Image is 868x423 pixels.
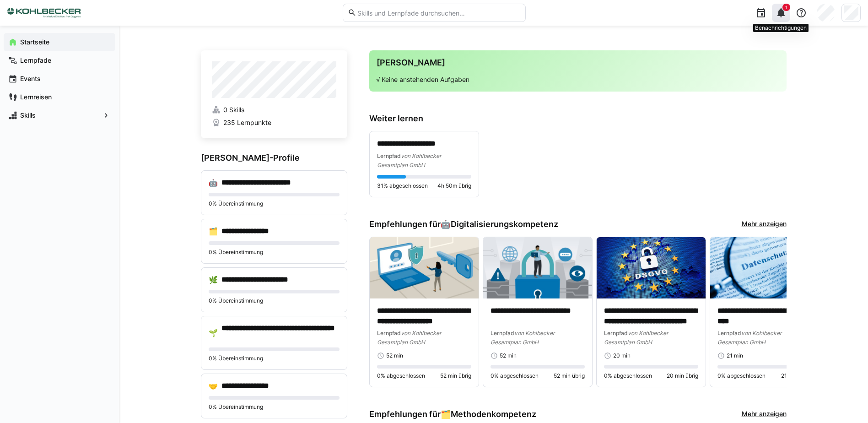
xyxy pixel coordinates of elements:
[377,58,779,68] h3: [PERSON_NAME]
[377,372,425,380] span: 0% abgeschlossen
[369,219,558,229] h3: Empfehlungen für
[604,372,652,380] span: 0% abgeschlossen
[717,330,782,346] span: von Kohlbecker Gesamtplan GmbH
[604,330,668,346] span: von Kohlbecker Gesamtplan GmbH
[451,409,536,419] span: Methodenkompetenz
[441,219,558,229] div: 🤖
[554,372,585,380] span: 52 min übrig
[369,114,787,124] h3: Weiter lernen
[209,297,340,304] p: 0% Übereinstimmung
[223,105,244,114] span: 0 Skills
[727,352,743,359] span: 21 min
[437,182,471,190] span: 4h 50m übrig
[377,182,428,190] span: 31% abgeschlossen
[209,227,218,236] div: 🗂️
[209,355,340,362] p: 0% Übereinstimmung
[451,219,558,229] span: Digitalisierungskompetenz
[717,372,766,380] span: 0% abgeschlossen
[209,275,218,284] div: 🌿
[491,372,539,380] span: 0% abgeschlossen
[742,219,787,229] a: Mehr anzeigen
[717,330,741,336] span: Lernpfad
[201,153,347,163] h3: [PERSON_NAME]-Profile
[369,409,536,419] h3: Empfehlungen für
[356,9,520,17] input: Skills und Lernpfade durchsuchen…
[209,381,218,390] div: 🤝
[781,372,812,380] span: 21 min übrig
[441,409,536,419] div: 🗂️
[742,409,787,419] a: Mehr anzeigen
[667,372,698,380] span: 20 min übrig
[377,330,401,336] span: Lernpfad
[212,105,336,114] a: 0 Skills
[223,118,271,127] span: 235 Lernpunkte
[491,330,555,346] span: von Kohlbecker Gesamtplan GmbH
[785,5,787,10] span: 1
[500,352,517,359] span: 52 min
[370,237,479,298] img: image
[209,200,340,207] p: 0% Übereinstimmung
[377,330,441,346] span: von Kohlbecker Gesamtplan GmbH
[483,237,592,298] img: image
[386,352,403,359] span: 52 min
[377,152,401,159] span: Lernpfad
[377,75,779,84] p: √ Keine anstehenden Aufgaben
[613,352,631,359] span: 20 min
[753,24,809,32] div: Benachrichtigungen
[597,237,706,298] img: image
[377,152,441,168] span: von Kohlbecker Gesamtplan GmbH
[440,372,471,380] span: 52 min übrig
[209,249,340,256] p: 0% Übereinstimmung
[710,237,819,298] img: image
[604,330,628,336] span: Lernpfad
[209,178,218,187] div: 🤖
[491,330,514,336] span: Lernpfad
[209,328,218,337] div: 🌱
[209,403,340,411] p: 0% Übereinstimmung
